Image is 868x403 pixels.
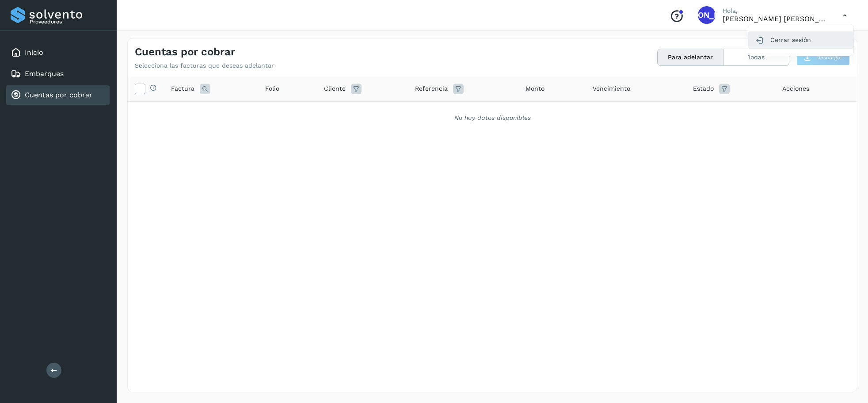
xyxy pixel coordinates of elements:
p: Proveedores [30,19,106,25]
div: Embarques [6,64,110,84]
a: Inicio [25,48,43,57]
a: Embarques [25,69,64,78]
a: Cuentas por cobrar [25,91,92,99]
div: Cerrar sesión [748,31,853,48]
div: Inicio [6,43,110,62]
div: Cuentas por cobrar [6,85,110,105]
